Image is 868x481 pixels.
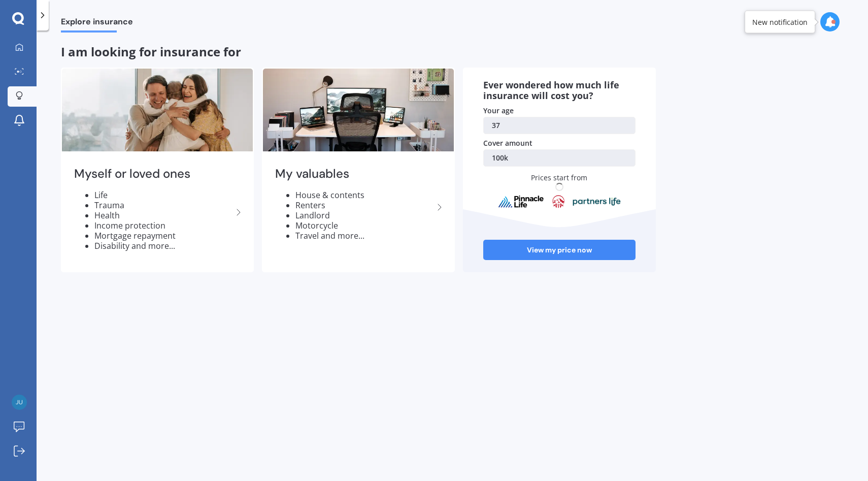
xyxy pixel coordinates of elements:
[61,43,241,60] span: I am looking for insurance for
[483,80,636,102] div: Ever wondered how much life insurance will cost you?
[94,220,232,231] li: Income protection
[62,69,253,151] img: Myself or loved ones
[494,173,625,200] div: Prices start from
[94,241,232,251] li: Disability and more...
[498,195,545,208] img: pinnacle
[552,195,564,208] img: aia
[573,197,621,206] img: partnersLife
[61,17,133,30] span: Explore insurance
[94,200,232,210] li: Trauma
[295,220,433,231] li: Motorcycle
[94,231,232,241] li: Mortgage repayment
[295,190,433,200] li: House & contents
[94,210,232,220] li: Health
[752,17,808,27] div: New notification
[12,395,27,410] img: b098fd21a97e2103b915261ee479d459
[295,200,433,210] li: Renters
[483,149,636,167] a: 100k
[483,138,636,148] div: Cover amount
[295,231,433,241] li: Travel and more...
[74,166,232,182] h2: Myself or loved ones
[483,240,636,260] a: View my price now
[275,166,433,182] h2: My valuables
[94,190,232,200] li: Life
[483,117,636,134] a: 37
[483,106,636,116] div: Your age
[263,69,454,151] img: My valuables
[295,210,433,220] li: Landlord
